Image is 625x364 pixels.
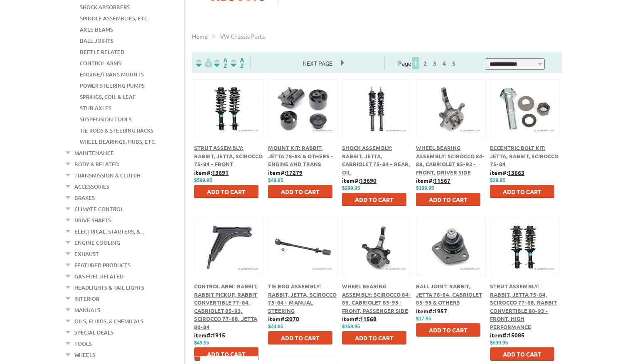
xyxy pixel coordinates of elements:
[194,283,258,330] a: Control Arm: Rabbit, Rabbit Pickup, Rabbit Convertible 77-84, Cabriolet 85-93, Scirocco 77-88, Je...
[508,331,524,339] u: 15085
[212,58,229,68] img: Sort by Headline
[268,315,299,322] b: item#:
[440,59,448,67] a: 4
[74,349,95,360] a: Wheels
[74,204,123,214] a: Climate Control
[80,35,113,46] a: Ball Joints
[342,324,360,330] span: $169.95
[74,226,144,237] a: Electrical, Starters, &...
[80,2,130,12] a: Shock Absorbers
[74,192,95,203] a: Brakes
[80,69,144,80] a: Engine/Trans Mounts
[80,80,145,91] a: Power Steering Pumps
[74,338,92,349] a: Tools
[74,327,113,338] a: Special Deals
[80,114,132,125] a: Suspension Tools
[490,340,508,346] span: $599.95
[74,282,144,293] a: Headlights & Tail Lights
[196,58,212,68] img: filterpricelow.svg
[421,59,429,67] a: 2
[294,59,341,67] a: Next Page
[281,334,320,342] span: Add to Cart
[490,331,524,339] b: item#:
[450,59,458,67] a: 5
[80,58,121,69] a: Control Arms
[268,144,333,167] a: Mount Kit: Rabbit, Jetta 78-84 & Others - Engine and Trans
[490,177,505,183] span: $29.95
[74,260,130,271] a: Featured Products
[434,177,450,184] u: 11567
[355,196,394,203] span: Add to Cart
[74,181,109,192] a: Accessories
[74,248,99,259] a: Exhaust
[74,159,119,170] a: Body & Related
[508,169,524,176] u: 13663
[194,185,258,198] button: Add to Cart
[416,316,431,322] span: $17.95
[74,271,123,282] a: Gas Fuel Related
[342,177,376,184] b: item#:
[194,177,212,183] span: $599.95
[74,215,111,226] a: Drive Shafts
[74,170,140,181] a: Transmission & Clutch
[294,57,341,69] span: Next Page
[194,144,263,167] a: Strut Assembly: Rabbit, Jetta, Scirocco 75-84 - Front
[212,169,229,176] u: 13691
[80,13,149,24] a: Spindle Assemblies, Etc.
[490,144,559,167] a: Eccentric Bolt Kit: Jetta, Rabbit, Scirocco 75-84
[268,177,283,183] span: $49.95
[490,283,557,330] a: Strut Assembly: Rabbit, Jetta 75-84, Scirocco 77-88, Rabbit Convertible 80-93 - Front, High Perfo...
[360,315,376,322] u: 11568
[503,350,541,358] span: Add to Cart
[207,188,246,195] span: Add to Cart
[342,144,410,176] a: Shock Assembly: Rabbit, Jetta, Cabriolet 75-84 - Rear, Oil
[80,24,113,35] a: Axle Beams
[192,32,208,40] a: Home
[194,347,258,361] button: Add to Cart
[74,305,100,315] a: Manuals
[212,331,225,339] u: 1915
[229,58,246,68] img: Sort by Sales Rank
[431,59,438,67] a: 3
[434,307,447,315] u: 1957
[74,148,114,158] a: Maintenance
[80,136,156,147] a: Wheel Bearings, Hubs, Etc.
[268,283,337,314] a: Tie Rod Assembly: Rabbit, Jetta, Scirocco 75-84 - Manual Steering
[268,185,332,198] button: Add to Cart
[74,316,143,327] a: Oils, Fluids, & Chemicals
[360,177,376,184] u: 13690
[80,103,111,113] a: Stub Axles
[384,56,472,70] div: Page
[416,323,480,337] button: Add to Cart
[416,144,485,176] a: Wheel Bearing Assembly: Scirocco 84-88, Cabriolet 85-93 - Front, Driver Side
[429,326,468,334] span: Add to Cart
[286,315,299,322] u: 2070
[80,125,153,136] a: Tie Rods & Steering Racks
[74,293,99,304] a: Interior
[490,347,554,361] button: Add to Cart
[355,334,394,342] span: Add to Cart
[503,188,541,195] span: Add to Cart
[286,169,303,176] u: 17279
[80,47,124,57] a: Beetle Related
[490,169,524,176] b: item#:
[207,350,246,358] span: Add to Cart
[416,177,450,184] b: item#:
[342,283,411,314] a: Wheel Bearing Assembly: Scirocco 84-88, Cabriolet 85-93 - Front, Passenger Side
[490,185,554,198] button: Add to Cart
[416,283,482,306] a: Ball Joint: Rabbit, Jetta 78-84, Cabriolet 85-93 & Others
[416,185,434,191] span: $169.95
[268,169,303,176] b: item#:
[342,315,376,322] b: item#:
[342,331,406,344] button: Add to Cart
